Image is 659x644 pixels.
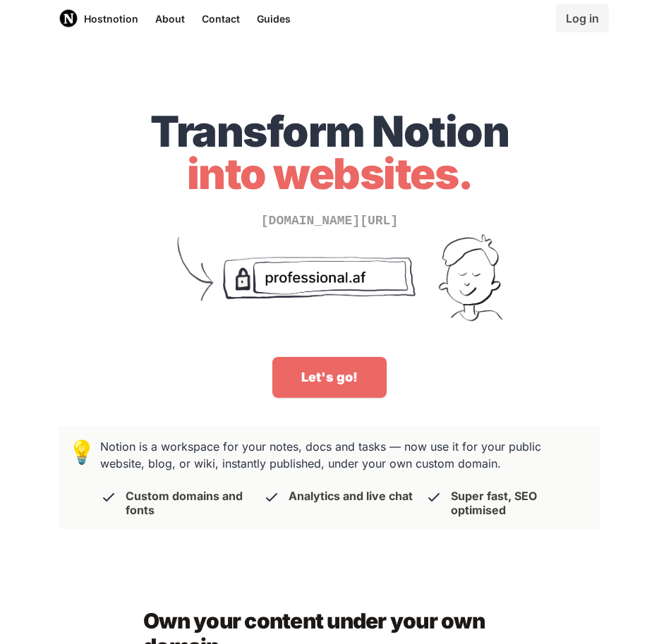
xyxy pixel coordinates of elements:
[59,8,78,28] img: Host Notion logo
[261,214,398,228] span: [DOMAIN_NAME][URL]
[59,110,600,195] h1: Transform Notion
[451,489,588,517] p: Super fast, SEO optimised
[556,4,609,32] a: Log in
[153,231,506,334] img: Turn unprofessional Notion URLs into your sexy domain
[272,357,387,398] a: Let's go!
[289,489,413,503] p: Analytics and live chat
[68,438,96,466] span: 💡
[187,148,473,199] span: into websites.
[126,489,263,517] p: Custom domains and fonts
[96,438,588,517] h3: Notion is a workspace for your notes, docs and tasks — now use it for your public website, blog, ...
